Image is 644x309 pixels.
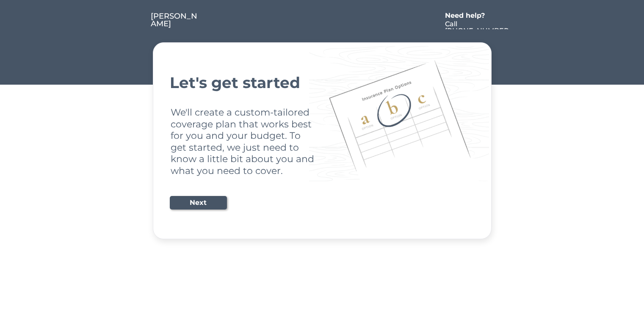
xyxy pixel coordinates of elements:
a: [PERSON_NAME] [151,12,199,29]
div: [PERSON_NAME] [151,12,199,28]
div: Let's get started [170,75,475,90]
div: We'll create a custom-tailored coverage plan that works best for you and your budget. To get star... [171,107,316,177]
div: Call [PHONE_NUMBER] [445,21,510,41]
button: Next [170,196,227,210]
div: Need help? [445,12,494,19]
a: Call [PHONE_NUMBER] [445,21,510,29]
